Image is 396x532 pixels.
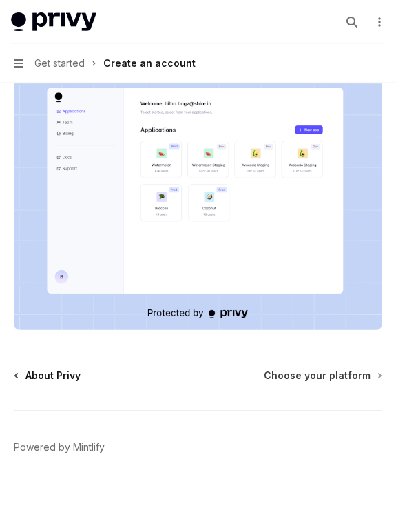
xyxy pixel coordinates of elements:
div: Create an account [103,55,196,72]
img: images/Dash.png [14,67,382,330]
span: About Privy [25,369,81,382]
span: Choose your platform [264,369,371,382]
img: light logo [11,12,96,32]
span: Get started [34,55,85,72]
a: Choose your platform [264,369,381,382]
a: Powered by Mintlify [14,441,105,453]
a: About Privy [15,369,81,382]
button: More actions [371,12,385,32]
